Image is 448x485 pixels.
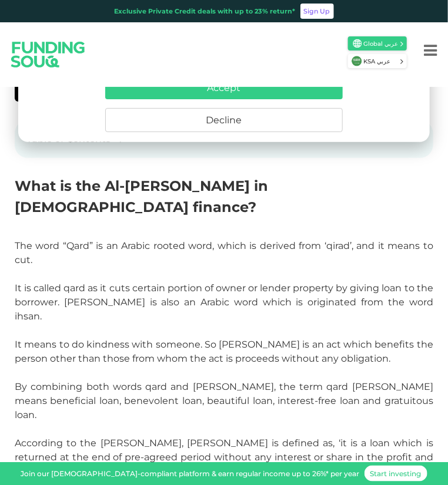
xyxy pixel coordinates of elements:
span: What is the Al-[PERSON_NAME] in [DEMOGRAPHIC_DATA] finance? [15,177,268,215]
div: Join our [DEMOGRAPHIC_DATA]-compliant platform & earn regular income up to 26%* per year [21,469,360,479]
img: Logo [2,31,95,79]
img: SA Flag [353,39,362,48]
span: Global عربي [363,39,399,48]
div: Exclusive Private Credit deals with up to 23% return* [115,6,296,16]
img: SA Flag [352,56,362,66]
a: Start investing [365,466,427,481]
button: Accept [105,76,343,99]
a: Sign Up [300,4,334,19]
button: Menu [413,27,448,74]
button: Decline [105,108,343,132]
span: KSA عربي [363,57,399,66]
